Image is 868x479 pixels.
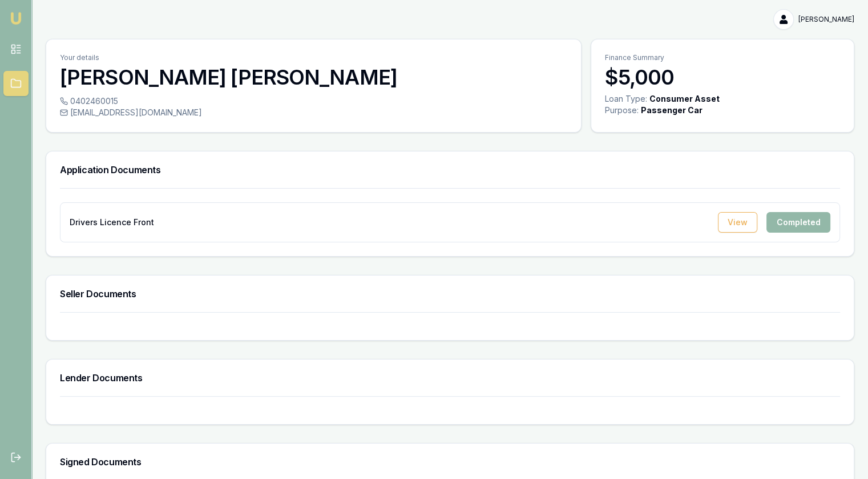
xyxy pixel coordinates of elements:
p: Your details [60,53,567,62]
div: Completed [766,212,830,233]
h3: [PERSON_NAME] [PERSON_NAME] [60,66,567,89]
h3: Seller Documents [60,289,840,298]
div: Consumer Asset [649,93,720,105]
h3: Application Documents [60,165,840,174]
button: View [718,212,757,233]
h3: Signed Documents [60,457,840,466]
img: emu-icon-u.png [9,11,23,25]
h3: $5,000 [605,66,840,89]
div: Loan Type: [605,93,647,105]
span: [PERSON_NAME] [798,15,854,24]
div: Passenger Car [641,105,703,116]
span: 0402460015 [70,95,118,107]
p: Finance Summary [605,53,840,62]
span: [EMAIL_ADDRESS][DOMAIN_NAME] [70,107,202,118]
div: Purpose: [605,105,639,116]
h3: Lender Documents [60,373,840,382]
p: Drivers Licence Front [70,217,154,228]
